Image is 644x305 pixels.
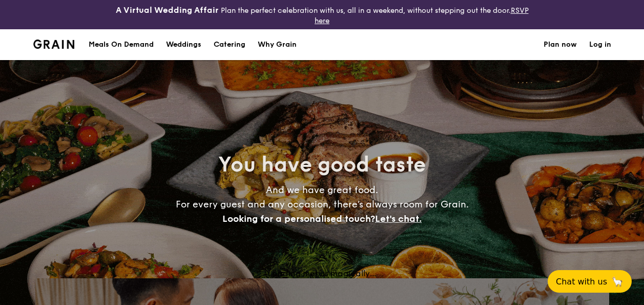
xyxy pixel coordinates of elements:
h4: A Virtual Wedding Affair [116,4,219,16]
img: Grain [33,40,75,49]
span: And we have great food. For every guest and any occasion, there’s always room for Grain. [176,184,469,224]
span: Let's chat. [375,213,422,224]
a: Weddings [160,29,207,60]
span: Chat with us [556,277,607,287]
a: Meals On Demand [82,29,160,60]
button: Chat with us🦙 [548,270,632,293]
div: Weddings [166,29,201,60]
a: Why Grain [252,29,303,60]
a: Log in [589,29,611,60]
span: Looking for a personalised touch? [222,213,375,224]
div: Plan the perfect celebration with us, all in a weekend, without stepping out the door. [108,4,537,25]
h1: Catering [214,29,245,60]
div: Loading menus magically... [35,269,609,278]
a: Plan now [544,29,577,60]
span: You have good taste [218,153,426,177]
span: 🦙 [611,276,624,288]
a: Catering [207,29,252,60]
div: Why Grain [258,29,297,60]
a: Logotype [33,40,75,49]
div: Meals On Demand [89,29,154,60]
